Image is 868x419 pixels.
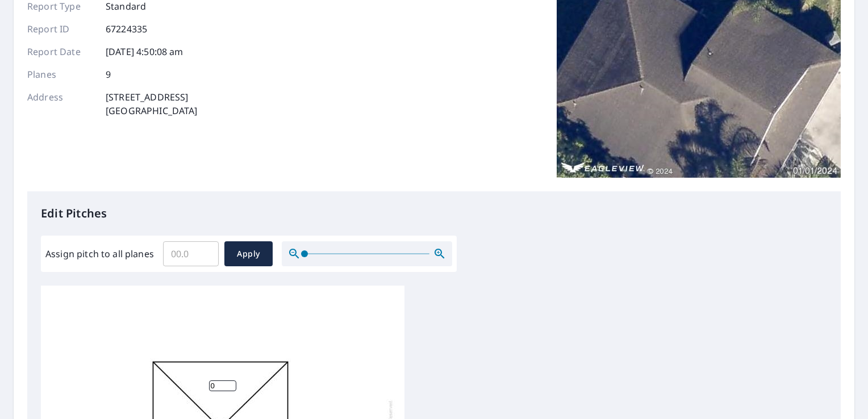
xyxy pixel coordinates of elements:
[233,247,264,261] span: Apply
[45,247,154,261] label: Assign pitch to all planes
[106,22,147,36] p: 67224335
[106,68,111,81] p: 9
[27,68,95,81] p: Planes
[106,45,183,58] p: [DATE] 4:50:08 am
[27,90,95,118] p: Address
[163,238,219,270] input: 00.0
[41,205,827,222] p: Edit Pitches
[224,241,273,266] button: Apply
[106,90,198,118] p: [STREET_ADDRESS] [GEOGRAPHIC_DATA]
[27,22,95,36] p: Report ID
[27,45,95,58] p: Report Date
